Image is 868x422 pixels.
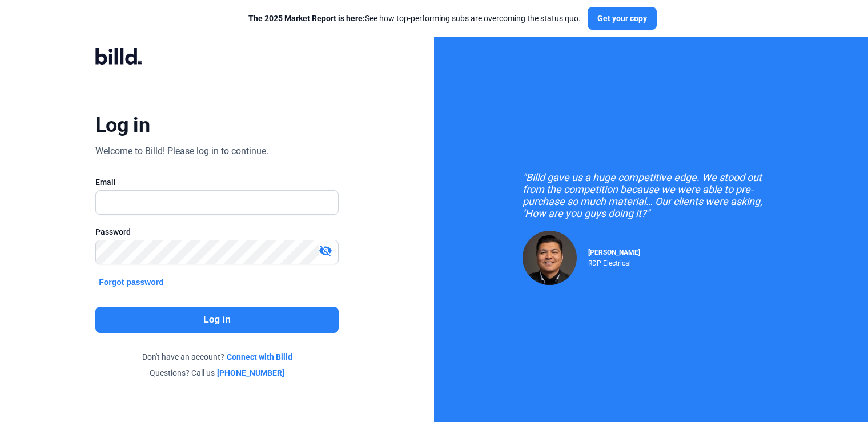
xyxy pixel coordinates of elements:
a: Connect with Billd [227,351,292,363]
a: [PHONE_NUMBER] [217,367,284,379]
button: Get your copy [588,7,657,30]
mat-icon: visibility_off [319,244,332,258]
div: Email [95,176,339,188]
img: Raul Pacheco [523,231,577,285]
div: Don't have an account? [95,351,339,363]
div: Welcome to Billd! Please log in to continue. [95,144,268,158]
div: See how top-performing subs are overcoming the status quo. [248,13,581,24]
span: The 2025 Market Report is here: [248,14,365,23]
div: Log in [95,112,150,138]
div: Password [95,226,339,238]
div: Questions? Call us [95,367,339,379]
button: Forgot password [95,276,167,288]
button: Log in [95,307,339,333]
div: RDP Electrical [588,256,640,267]
div: "Billd gave us a huge competitive edge. We stood out from the competition because we were able to... [523,171,779,219]
span: [PERSON_NAME] [588,248,640,256]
